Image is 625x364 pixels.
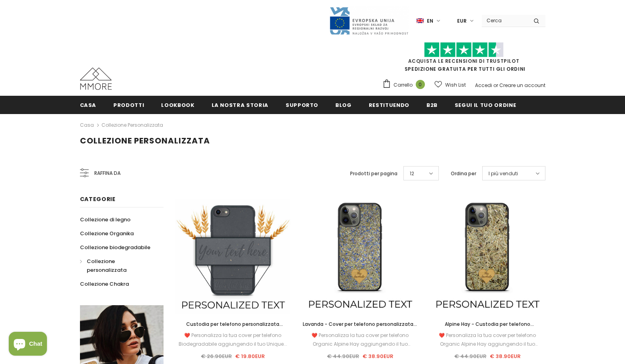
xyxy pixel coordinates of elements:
span: Prodotti [113,101,144,109]
span: Collezione biodegradabile [80,244,150,251]
a: Carrello 0 [382,79,429,91]
a: B2B [426,96,438,114]
input: Search Site [482,15,528,26]
span: EUR [457,17,467,25]
div: ❤️ Personalizza la tua cover per telefono Organic Alpine Hay aggiungendo il tuo Unique... [430,331,545,349]
a: Acquista le recensioni di TrustPilot [408,58,520,64]
a: Segui il tuo ordine [455,96,516,114]
a: Wish List [434,78,466,92]
span: en [427,17,433,25]
img: Javni Razpis [329,6,409,35]
a: Collezione personalizzata [101,122,163,128]
a: Custodia per telefono personalizzata biodegradabile - nera [175,320,291,329]
span: 0 [416,80,425,89]
span: or [493,82,498,89]
span: Collezione personalizzata [87,258,127,274]
a: Alpine Hay - Custodia per telefono personalizzata - Regalo personalizzato [430,320,545,329]
a: La nostra storia [212,96,269,114]
span: Collezione Organika [80,230,134,237]
span: Collezione di legno [80,216,130,223]
a: Restituendo [369,96,409,114]
inbox-online-store-chat: Shopify online store chat [6,332,49,358]
span: Lookbook [161,101,194,109]
a: Casa [80,120,94,130]
img: i-lang-1.png [417,17,424,24]
a: Accedi [475,82,492,89]
span: € 19.80EUR [235,352,265,360]
a: Creare un account [499,82,545,89]
span: 12 [410,170,414,178]
label: Ordina per [451,170,476,178]
span: Wish List [445,81,466,89]
span: Lavanda - Cover per telefono personalizzata - Regalo personalizzato [303,321,417,336]
span: Carrello [393,81,413,89]
a: Collezione biodegradabile [80,240,150,254]
a: Lavanda - Cover per telefono personalizzata - Regalo personalizzato [302,320,418,329]
a: Casa [80,96,97,114]
span: I più venduti [489,170,518,178]
span: € 44.90EUR [454,352,487,360]
span: € 38.90EUR [490,352,521,360]
span: € 38.90EUR [362,352,393,360]
a: Prodotti [113,96,144,114]
div: ❤️ Personalizza la tua cover per telefono Organic Alpine Hay aggiungendo il tuo Unique... [302,331,418,349]
span: Categorie [80,195,116,203]
span: Casa [80,101,97,109]
span: € 26.90EUR [201,352,232,360]
a: Lookbook [161,96,194,114]
span: Collezione personalizzata [80,135,210,146]
span: Raffina da [94,169,121,178]
span: Blog [335,101,352,109]
span: supporto [286,101,318,109]
a: Collezione Organika [80,227,134,240]
a: Collezione Chakra [80,277,129,291]
span: Collezione Chakra [80,280,129,288]
span: Segui il tuo ordine [455,101,516,109]
a: Blog [335,96,352,114]
label: Prodotti per pagina [350,170,397,178]
span: Alpine Hay - Custodia per telefono personalizzata - Regalo personalizzato [439,321,536,336]
a: Collezione personalizzata [80,254,155,277]
span: Custodia per telefono personalizzata biodegradabile - nera [186,321,283,336]
a: Collezione di legno [80,213,130,227]
span: La nostra storia [212,101,269,109]
span: Restituendo [369,101,409,109]
img: Casi MMORE [80,68,112,90]
span: SPEDIZIONE GRATUITA PER TUTTI GLI ORDINI [382,46,545,72]
a: Javni Razpis [329,17,409,24]
img: Fidati di Pilot Stars [424,42,504,58]
a: supporto [286,96,318,114]
span: B2B [426,101,438,109]
span: € 44.90EUR [327,352,359,360]
div: ❤️ Personalizza la tua cover per telefono Biodegradabile aggiungendo il tuo Unique... [175,331,291,349]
